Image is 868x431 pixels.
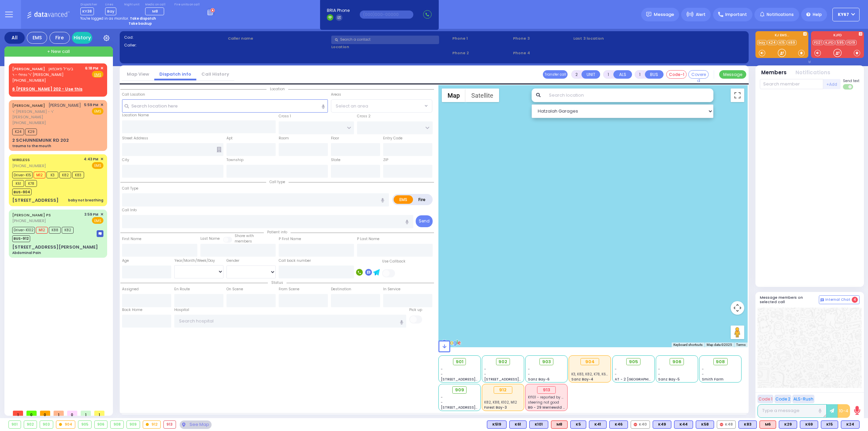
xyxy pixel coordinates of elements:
a: [PERSON_NAME] [12,66,45,72]
div: ALS KJ [759,420,776,429]
div: K41 [589,420,607,429]
span: K61 [12,180,24,187]
span: - [702,372,704,377]
span: 1 [81,411,91,416]
strong: Take backup [129,21,152,26]
span: בערל פאכמאן [48,66,73,72]
label: Medic on call [145,3,166,7]
span: 1 [54,411,64,416]
div: BLS [653,420,671,429]
span: - [484,372,486,377]
label: Call Type [122,186,138,191]
div: M6 [759,420,776,429]
span: BUS-904 [12,189,32,195]
label: Back Home [122,307,142,313]
label: Room [279,136,289,141]
label: Use Callback [382,259,406,264]
span: K24 [12,129,24,135]
label: Last 3 location [573,36,659,41]
div: 904 [580,358,599,366]
label: Township [226,157,243,163]
div: BLS [609,420,628,429]
span: - [441,367,443,372]
label: Cross 1 [279,114,291,119]
span: - [658,367,660,372]
label: Apt [226,136,233,141]
span: KY38 [80,7,94,15]
span: 0 [67,411,77,416]
span: [PHONE_NUMBER] [12,163,46,169]
label: Entry Code [383,136,402,141]
button: Drag Pegman onto the map to open Street View [731,326,744,339]
img: red-radio-icon.svg [720,423,723,426]
span: K3, K83, K82, K78, K61, K15, M12 [571,372,622,377]
input: Search location [545,89,714,102]
span: ✕ [100,156,103,162]
strong: Take dispatch [130,16,156,21]
label: Assigned [122,287,139,292]
label: Hospital [174,307,189,313]
span: Patient info [264,230,291,235]
input: Search a contact [331,36,439,44]
span: Phone 4 [513,50,571,56]
button: Code 2 [774,395,791,403]
a: K24 [767,40,777,45]
label: Caller: [124,42,225,48]
div: K101 [529,420,548,429]
span: Message [654,11,674,18]
button: Transfer call [543,70,568,79]
span: - [528,372,530,377]
span: ר' [PERSON_NAME] - ר' [PERSON_NAME] [12,109,82,120]
label: Caller name [228,36,329,41]
span: ✕ [100,65,103,71]
div: 905 [78,421,91,428]
div: K48 [717,420,736,429]
label: Cross 2 [357,114,371,119]
div: BLS [800,420,818,429]
span: K78 [25,180,37,187]
span: 908 [716,358,725,365]
span: Alert [696,12,706,18]
span: Forest Bay-3 [484,405,507,410]
span: EMS [92,162,103,169]
div: 909 [127,421,140,428]
a: [PERSON_NAME] PS [12,212,51,218]
div: K46 [609,420,628,429]
span: BUS-912 [12,235,30,242]
span: EMS [92,217,103,224]
span: 1 [94,411,104,416]
span: members [235,239,252,244]
div: Year/Month/Week/Day [174,258,223,263]
div: ALS KJ [551,420,568,429]
a: K69 [787,40,796,45]
div: [STREET_ADDRESS] [12,197,59,204]
div: 904 [56,421,75,428]
label: Location [331,44,450,50]
div: M8 [551,420,568,429]
span: AT - 2 [GEOGRAPHIC_DATA] [615,377,665,382]
u: EMS [94,72,101,77]
div: 913 [164,421,176,428]
span: Smith Farm [702,377,724,382]
label: EMS [394,195,413,204]
a: Open this area in Google Maps (opens a new window) [440,338,462,347]
label: Fire [413,195,432,204]
div: BLS [696,420,714,429]
span: 4 [852,297,858,303]
span: M12 [34,172,45,178]
a: KJFD [824,40,835,45]
label: P Last Name [357,236,379,242]
button: ALS [613,70,632,79]
img: Logo [27,10,72,19]
button: Members [761,69,787,77]
span: - [615,367,617,372]
div: BLS [487,420,507,429]
label: City [122,157,129,163]
label: Fire units on call [174,3,200,7]
span: ר' נפתלי - ר' [PERSON_NAME] [12,72,73,78]
span: Notifications [767,12,794,18]
span: - [615,372,617,377]
div: K69 [800,420,818,429]
button: Notifications [795,69,830,77]
img: Google [440,338,462,347]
